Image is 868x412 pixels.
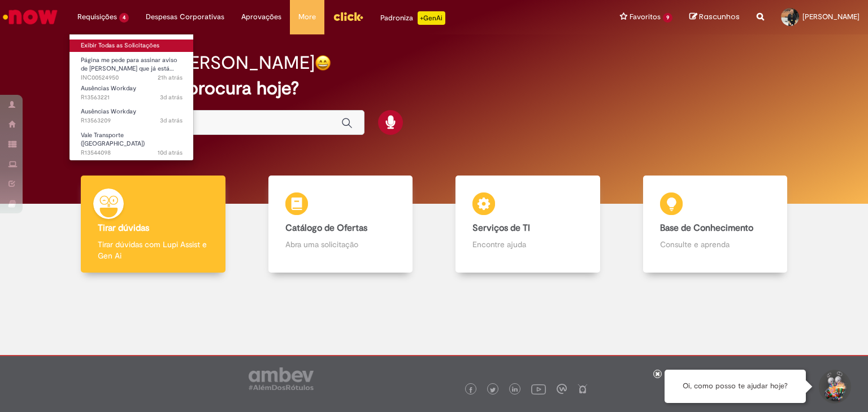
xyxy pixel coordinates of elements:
[158,148,183,157] span: 10d atrás
[665,370,806,403] div: Oi, como posso te ajudar hoje?
[802,12,860,21] span: [PERSON_NAME]
[578,384,588,394] img: logo_footer_naosei.png
[817,370,851,404] button: Iniciar Conversa de Suporte
[531,382,546,396] img: logo_footer_youtube.png
[59,176,247,273] a: Tirar dúvidas Tirar dúvidas com Lupi Assist e Gen Ai
[247,176,435,273] a: Catálogo de Ofertas Abra uma solicitação
[434,176,622,273] a: Serviços de TI Encontre ajuda
[146,11,224,23] span: Despesas Corporativas
[512,387,518,393] img: logo_footer_linkedin.png
[472,239,583,250] p: Encontre ajuda
[418,11,445,25] p: +GenAi
[160,116,183,125] span: 3d atrás
[249,367,314,390] img: logo_footer_ambev_rotulo_gray.png
[298,11,316,23] span: More
[490,387,496,393] img: logo_footer_twitter.png
[86,78,783,98] h2: O que você procura hoje?
[160,93,183,102] time: 24/09/2025 14:18:48
[81,84,136,93] span: Ausências Workday
[663,13,672,23] span: 9
[158,148,183,157] time: 17/09/2025 14:49:49
[81,93,183,102] span: R13563221
[70,82,194,103] a: Aberto R13563221 : Ausências Workday
[1,6,59,28] img: ServiceNow
[119,13,129,23] span: 4
[622,176,809,273] a: Base de Conhecimento Consulte e aprenda
[86,53,315,73] h2: Boa tarde, [PERSON_NAME]
[70,40,194,52] a: Exibir Todas as Solicitações
[158,73,183,82] time: 26/09/2025 16:31:10
[472,222,530,234] b: Serviços de TI
[70,129,194,154] a: Aberto R13544098 : Vale Transporte (VT)
[81,131,145,148] span: Vale Transporte ([GEOGRAPHIC_DATA])
[660,239,771,250] p: Consulte e aprenda
[333,8,363,25] img: click_logo_yellow_360x200.png
[70,106,194,126] a: Aberto R13563209 : Ausências Workday
[660,222,753,234] b: Base de Conhecimento
[158,73,183,82] span: 21h atrás
[630,11,661,23] span: Favoritos
[380,11,445,25] div: Padroniza
[160,93,183,102] span: 3d atrás
[241,11,281,23] span: Aprovações
[557,384,567,394] img: logo_footer_workplace.png
[160,116,183,125] time: 24/09/2025 14:17:07
[285,222,367,234] b: Catálogo de Ofertas
[699,11,740,22] span: Rascunhos
[689,12,740,23] a: Rascunhos
[315,55,331,71] img: happy-face.png
[77,11,117,23] span: Requisições
[81,56,177,73] span: Página me pede para assinar aviso de [PERSON_NAME] que já está…
[468,387,474,393] img: logo_footer_facebook.png
[98,239,209,261] p: Tirar dúvidas com Lupi Assist e Gen Ai
[81,116,183,125] span: R13563209
[70,54,194,78] a: Aberto INC00524950 : Página me pede para assinar aviso de Férias que já está assinado.
[81,107,136,116] span: Ausências Workday
[81,148,183,157] span: R13544098
[285,239,396,250] p: Abra uma solicitação
[98,222,149,234] b: Tirar dúvidas
[69,34,194,161] ul: Requisições
[81,73,183,82] span: INC00524950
